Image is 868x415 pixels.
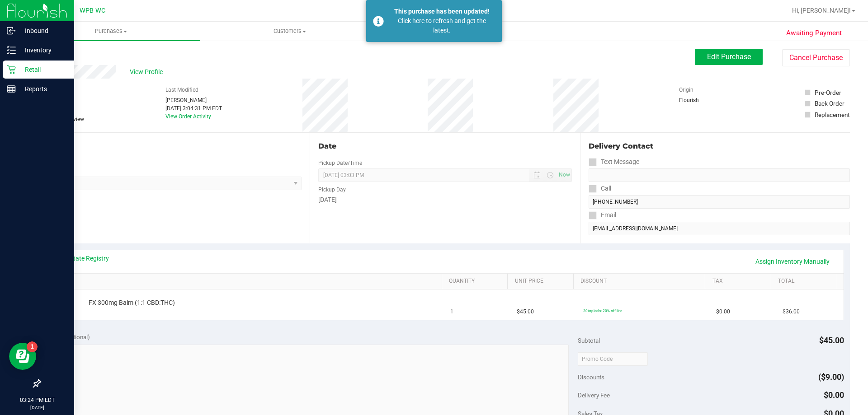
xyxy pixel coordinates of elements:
[9,343,36,370] iframe: Resource center
[589,141,850,152] div: Delivery Contact
[55,254,109,263] a: View State Registry
[679,96,724,104] div: Flourish
[589,168,850,182] input: Format: (999) 999-9999
[7,84,16,93] inline-svg: Reports
[580,278,702,285] a: Discount
[578,392,610,399] span: Delivery Fee
[4,404,70,411] p: [DATE]
[815,99,844,108] div: Back Order
[716,308,730,316] span: $0.00
[515,278,570,285] a: Unit Price
[200,22,379,41] a: Customers
[16,84,70,94] p: Reports
[815,110,849,119] div: Replacement
[792,7,851,14] span: Hi, [PERSON_NAME]!
[783,308,800,316] span: $36.00
[679,86,693,94] label: Origin
[589,209,616,222] label: Email
[450,308,453,316] span: 1
[750,254,835,269] a: Assign Inventory Manually
[712,278,768,285] a: Tax
[16,64,70,75] p: Retail
[589,195,850,209] input: Format: (999) 999-9999
[318,186,346,194] label: Pickup Day
[389,16,495,35] div: Click here to refresh and get the latest.
[583,308,622,313] span: 20topicals: 20% off line
[782,49,850,66] button: Cancel Purchase
[53,278,438,285] a: SKU
[22,27,200,35] span: Purchases
[89,298,175,307] span: FX 300mg Balm (1:1 CBD:THC)
[819,336,844,345] span: $45.00
[318,141,571,152] div: Date
[16,45,70,56] p: Inventory
[80,7,105,14] span: WPB WC
[7,46,16,55] inline-svg: Inventory
[27,341,38,352] iframe: Resource center unread badge
[7,26,16,35] inline-svg: Inbound
[707,52,751,61] span: Edit Purchase
[578,352,648,366] input: Promo Code
[16,25,70,36] p: Inbound
[695,49,763,65] button: Edit Purchase
[4,396,70,404] p: 03:24 PM EDT
[318,195,571,205] div: [DATE]
[818,372,844,382] span: ($9.00)
[449,278,504,285] a: Quantity
[517,308,534,316] span: $45.00
[22,22,200,41] a: Purchases
[201,27,378,35] span: Customers
[815,88,841,97] div: Pre-Order
[165,96,222,104] div: [PERSON_NAME]
[778,278,833,285] a: Total
[578,337,600,344] span: Subtotal
[589,155,639,168] label: Text Message
[318,159,362,167] label: Pickup Date/Time
[40,141,302,152] div: Location
[165,113,211,120] a: View Order Activity
[389,7,495,16] div: This purchase has been updated!
[130,67,166,77] span: View Profile
[165,86,198,94] label: Last Modified
[786,28,842,38] span: Awaiting Payment
[165,104,222,112] div: [DATE] 3:04:31 PM EDT
[589,182,611,195] label: Call
[824,390,844,400] span: $0.00
[578,369,604,385] span: Discounts
[7,65,16,74] inline-svg: Retail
